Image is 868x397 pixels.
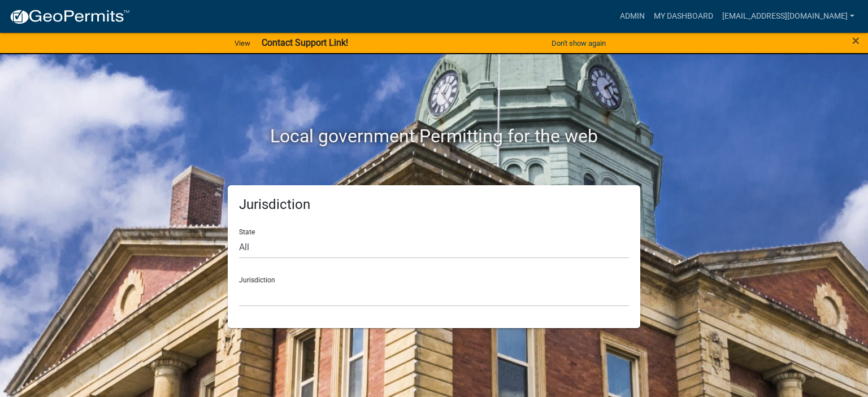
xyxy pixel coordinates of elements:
a: [EMAIL_ADDRESS][DOMAIN_NAME] [718,6,859,27]
button: Don't show again [547,34,610,53]
h5: Jurisdiction [239,197,629,213]
a: Admin [615,6,649,27]
span: × [852,33,860,49]
button: Close [852,34,860,47]
a: My Dashboard [649,6,718,27]
strong: Contact Support Link! [262,37,348,48]
h2: Local government Permitting for the web [120,125,748,147]
a: View [230,34,255,53]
